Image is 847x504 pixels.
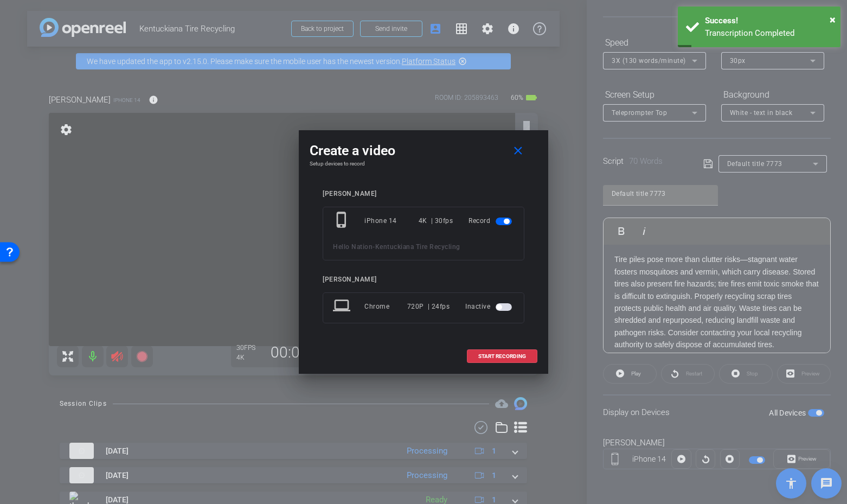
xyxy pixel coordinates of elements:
div: 4K | 30fps [419,211,453,231]
div: iPhone 14 [364,211,419,231]
span: Hello Nation [333,243,373,251]
div: [PERSON_NAME] [323,190,524,198]
div: Inactive [465,297,514,316]
button: START RECORDING [467,349,537,363]
div: Chrome [364,297,407,316]
mat-icon: laptop [333,297,352,316]
button: Close [830,11,836,28]
div: [PERSON_NAME] [323,276,524,284]
span: Kentuckiana Tire Recycling [375,243,460,251]
h4: Setup devices to record [310,161,537,167]
div: Record [469,211,514,231]
div: Create a video [310,141,537,161]
span: × [830,13,836,26]
div: Success! [705,15,832,27]
span: START RECORDING [478,354,526,359]
span: - [373,243,375,251]
div: Transcription Completed [705,27,832,40]
mat-icon: phone_iphone [333,211,352,231]
div: 720P | 24fps [407,297,450,316]
mat-icon: close [511,144,525,158]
